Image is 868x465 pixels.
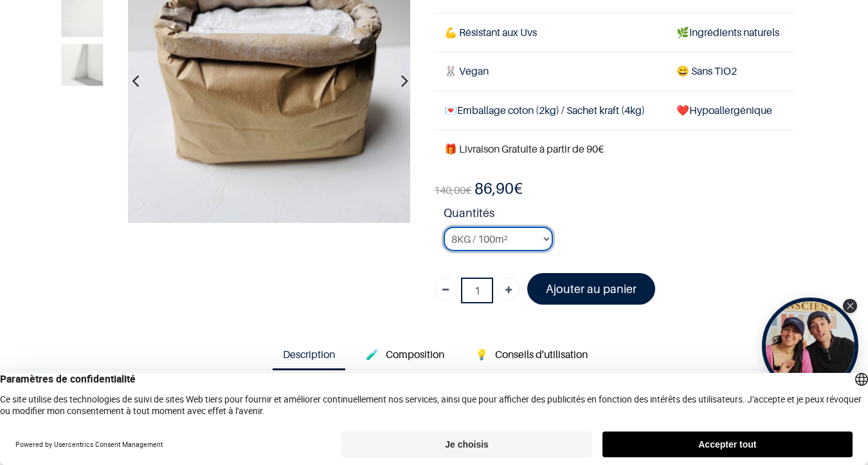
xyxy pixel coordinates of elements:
[475,179,523,198] b: €
[434,184,471,197] span: €
[497,278,520,301] a: Ajouter
[666,14,796,52] td: Ingrédients naturels
[666,91,796,129] td: ❤️Hypoallergénique
[62,44,104,86] img: Product image
[546,282,637,296] font: Ajouter au panier
[444,26,537,39] span: 💪 Résistant aux Uvs
[676,64,697,77] span: 😄 S
[434,91,666,129] td: Emballage coton (2kg) / Sachet kraft (4kg)
[527,273,655,305] a: Ajouter au panier
[495,348,588,361] span: Conseils d'utilisation
[475,179,514,198] span: 86,90
[434,184,466,196] span: 140,00
[666,52,796,91] td: ans TiO2
[434,278,457,301] a: Supprimer
[762,298,858,394] div: Open Tolstoy widget
[444,104,457,117] span: 💌
[283,348,335,361] span: Description
[444,142,604,155] font: 🎁 Livraison Gratuite à partir de 90€
[843,299,857,313] div: Close Tolstoy widget
[676,26,689,39] span: 🌿
[386,348,444,361] span: Composition
[475,348,488,361] span: 💡
[762,298,858,394] div: Tolstoy bubble widget
[444,64,489,77] span: 🐰 Vegan
[444,204,796,227] strong: Quantités
[762,298,858,394] div: Open Tolstoy
[366,348,379,361] span: 🧪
